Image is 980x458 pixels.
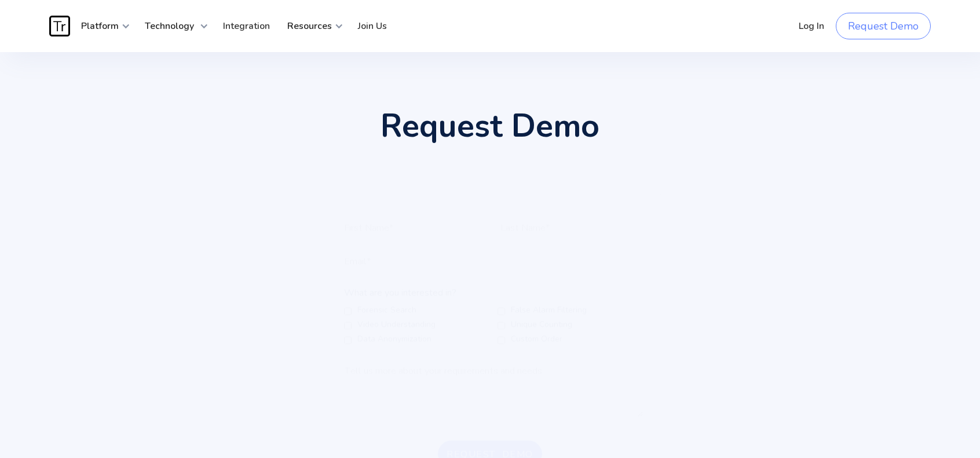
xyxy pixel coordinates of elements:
span: Unique Counting [511,319,572,331]
a: Log In [790,9,833,43]
span: Data Anonymization [357,334,432,345]
span: Forensic Search [357,305,416,316]
span: Video Understanding [357,319,436,331]
input: Unique Counting [498,321,505,331]
div: Resources [279,9,343,43]
strong: Technology [145,20,194,32]
span: Custom Order [511,334,562,345]
input: Last Name* [493,214,643,242]
div: Technology [136,9,209,43]
strong: Resources [287,20,332,32]
strong: Platform [81,20,119,32]
input: Email* [337,248,643,276]
input: Custom Order [498,336,505,345]
input: False Alarm Filtering [498,307,505,316]
input: Forensic Search [344,307,352,316]
h1: Request Demo [381,110,599,142]
a: Request Demo [836,13,931,39]
a: Join Us [349,9,396,43]
div: Platform [72,9,130,43]
input: Data Anonymization [344,336,352,345]
a: home [49,16,72,36]
a: Integration [214,9,279,43]
input: First Name* [337,214,487,242]
label: What are you interested in? [337,287,643,299]
img: Traces Logo [49,16,70,36]
span: False Alarm Filtering [511,305,587,316]
input: Video Understanding [344,321,352,331]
